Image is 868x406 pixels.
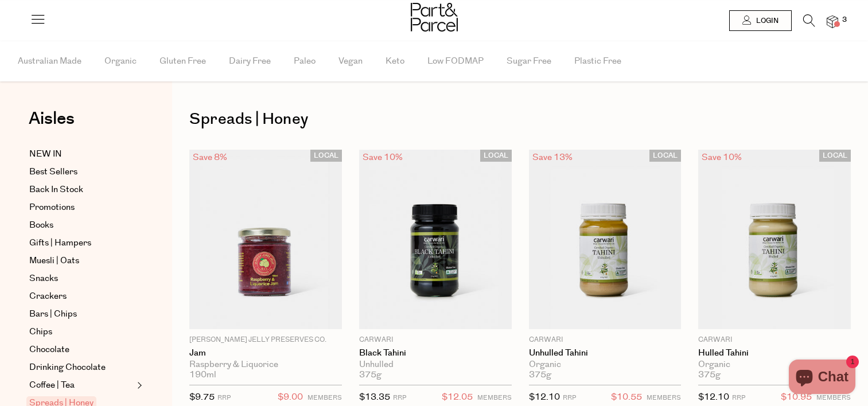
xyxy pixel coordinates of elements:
[827,15,838,28] a: 3
[359,150,406,165] div: Save 10%
[698,348,851,358] a: Hulled Tahini
[29,343,134,357] a: Chocolate
[29,272,134,286] a: Snacks
[29,343,69,357] span: Chocolate
[698,360,851,370] div: Organic
[134,378,142,392] button: Expand/Collapse Coffee | Tea
[611,390,642,405] span: $10.55
[29,218,53,232] span: Books
[189,370,216,380] span: 190ml
[29,361,134,374] a: Drinking Chocolate
[529,150,682,330] img: Unhulled Tahini
[574,41,621,81] span: Plastic Free
[29,254,79,268] span: Muesli | Oats
[294,41,316,81] span: Paleo
[359,335,512,345] p: Carwari
[29,325,52,339] span: Chips
[477,393,512,402] small: MEMBERS
[104,41,137,81] span: Organic
[529,348,682,358] a: Unhulled Tahini
[507,41,551,81] span: Sugar Free
[819,150,851,162] span: LOCAL
[189,150,342,330] img: Jam
[29,236,91,250] span: Gifts | Hampers
[29,307,134,321] a: Bars | Chips
[785,360,859,397] inbox-online-store-chat: Shopify online store chat
[647,393,681,402] small: MEMBERS
[229,41,271,81] span: Dairy Free
[189,348,342,358] a: Jam
[29,110,75,139] a: Aisles
[698,150,851,330] img: Hulled Tahini
[29,165,134,179] a: Best Sellers
[839,15,850,25] span: 3
[189,391,215,403] span: $9.75
[359,150,512,330] img: Black Tahini
[816,393,851,402] small: MEMBERS
[359,360,512,370] div: Unhulled
[649,150,681,162] span: LOCAL
[29,165,77,179] span: Best Sellers
[189,150,231,165] div: Save 8%
[529,370,551,380] span: 375g
[359,391,390,403] span: $13.35
[480,150,512,162] span: LOCAL
[411,3,458,32] img: Part&Parcel
[189,360,342,370] div: Raspberry & Liquorice
[729,10,792,31] a: Login
[393,393,406,402] small: RRP
[698,391,729,403] span: $12.10
[29,307,77,321] span: Bars | Chips
[359,370,382,380] span: 375g
[29,218,134,232] a: Books
[698,150,745,165] div: Save 10%
[29,147,62,161] span: NEW IN
[189,335,342,345] p: [PERSON_NAME] Jelly Preserves Co.
[29,201,75,214] span: Promotions
[338,41,363,81] span: Vegan
[29,236,134,250] a: Gifts | Hampers
[781,390,812,405] span: $10.95
[529,360,682,370] div: Organic
[529,335,682,345] p: Carwari
[698,335,851,345] p: Carwari
[189,106,851,132] h1: Spreads | Honey
[386,41,404,81] span: Keto
[29,183,83,197] span: Back In Stock
[427,41,484,81] span: Low FODMAP
[29,361,106,374] span: Drinking Chocolate
[29,254,134,268] a: Muesli | Oats
[29,378,75,392] span: Coffee | Tea
[217,393,231,402] small: RRP
[159,41,206,81] span: Gluten Free
[29,325,134,339] a: Chips
[698,370,721,380] span: 375g
[29,201,134,214] a: Promotions
[29,183,134,197] a: Back In Stock
[359,348,512,358] a: Black Tahini
[29,290,67,303] span: Crackers
[29,106,75,131] span: Aisles
[29,378,134,392] a: Coffee | Tea
[29,147,134,161] a: NEW IN
[29,272,58,286] span: Snacks
[753,16,779,26] span: Login
[442,390,473,405] span: $12.05
[310,150,342,162] span: LOCAL
[529,150,576,165] div: Save 13%
[529,391,560,403] span: $12.10
[29,290,134,303] a: Crackers
[732,393,745,402] small: RRP
[308,393,342,402] small: MEMBERS
[563,393,576,402] small: RRP
[278,390,303,405] span: $9.00
[18,41,81,81] span: Australian Made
